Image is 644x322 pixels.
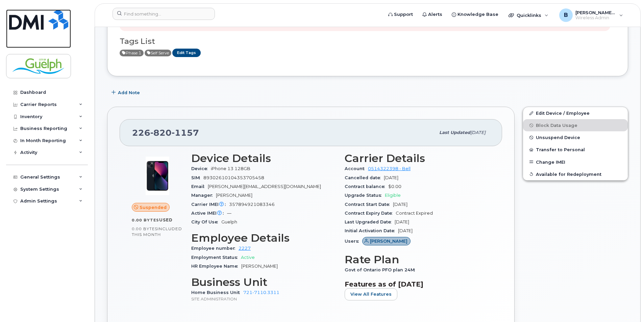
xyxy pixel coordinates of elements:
span: Wireless Admin [575,15,616,21]
button: Unsuspend Device [523,131,628,143]
span: Support [394,11,413,18]
span: — [227,211,231,216]
span: Contract Expiry Date [345,211,396,216]
span: HR Employee Name [191,264,241,269]
p: SITE ADMINISTRATION [191,296,337,302]
span: [DATE] [470,130,486,135]
span: Active IMEI [191,211,227,216]
span: 0.00 Bytes [132,218,159,222]
h3: Tags List [120,37,616,46]
span: iPhone 13 128GB [211,166,250,171]
h3: Carrier Details [345,152,490,164]
span: $0.00 [388,184,401,189]
a: Support [383,8,418,21]
span: Knowledge Base [457,11,498,18]
span: Contract Start Date [345,202,393,207]
a: [PERSON_NAME] [362,239,411,244]
span: Last updated [439,130,470,135]
h3: Business Unit [191,276,337,288]
span: Govt of Ontario PFO plan 24M [345,267,418,272]
h3: Features as of [DATE] [345,280,490,288]
span: 357894921083346 [229,202,275,207]
span: Account [345,166,368,171]
span: used [159,217,173,222]
span: Carrier IMEI [191,202,229,207]
a: 0514322398 - Bell [368,166,411,171]
span: Unsuspend Device [536,135,580,140]
span: View All Features [350,291,392,297]
span: [DATE] [384,175,398,180]
button: Block Data Usage [523,119,628,131]
span: Suspended [140,204,167,211]
a: 721-7110.3311 [243,290,279,295]
span: Contract Expired [396,211,433,216]
h3: Employee Details [191,232,337,244]
span: included this month [132,226,182,237]
span: 226 [132,128,199,138]
span: Active [241,255,255,260]
span: Active [120,50,144,56]
a: Edit Tags [172,49,201,57]
span: Last Upgraded Date [345,219,395,224]
span: Users [345,239,362,244]
span: Available for Redeployment [536,171,601,177]
span: 1157 [172,128,199,138]
span: Active [145,50,171,56]
h3: Device Details [191,152,337,164]
span: Quicklinks [517,12,541,18]
span: Alerts [428,11,442,18]
img: image20231002-3703462-1ig824h.jpeg [137,156,178,196]
a: Alerts [418,8,447,21]
span: Home Business Unit [191,290,243,295]
span: [PERSON_NAME][EMAIL_ADDRESS][DOMAIN_NAME] [208,184,321,189]
span: [DATE] [398,228,413,233]
span: Contract balance [345,184,388,189]
span: Guelph [221,219,237,224]
a: Knowledge Base [447,8,503,21]
span: [DATE] [395,219,409,224]
span: 0.00 Bytes [132,226,157,231]
span: B [564,11,568,19]
span: Add Note [118,89,140,96]
span: 89302610104353705458 [203,175,264,180]
span: Eligible [385,193,401,198]
a: 2227 [239,246,251,251]
span: Manager [191,193,216,198]
span: [PERSON_NAME]-Admin [575,10,616,15]
div: Quicklinks [504,8,553,22]
span: [PERSON_NAME] [216,193,252,198]
span: SIM [191,175,203,180]
span: Employee number [191,246,239,251]
input: Find something... [113,8,215,20]
h3: Rate Plan [345,253,490,266]
button: Add Note [107,86,146,99]
span: Initial Activation Date [345,228,398,233]
span: Cancelled date [345,175,384,180]
button: Transfer to Personal [523,143,628,156]
button: Change IMEI [523,156,628,168]
button: Available for Redeployment [523,168,628,180]
span: [DATE] [393,202,407,207]
span: 820 [150,128,172,138]
span: Device [191,166,211,171]
span: [PERSON_NAME] [241,264,278,269]
div: Brendan-Admin [554,8,628,22]
span: Employment Status [191,255,241,260]
span: Email [191,184,208,189]
a: Edit Device / Employee [523,107,628,119]
button: View All Features [345,288,397,300]
span: City Of Use [191,219,221,224]
span: Upgrade Status [345,193,385,198]
span: [PERSON_NAME] [370,238,407,244]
